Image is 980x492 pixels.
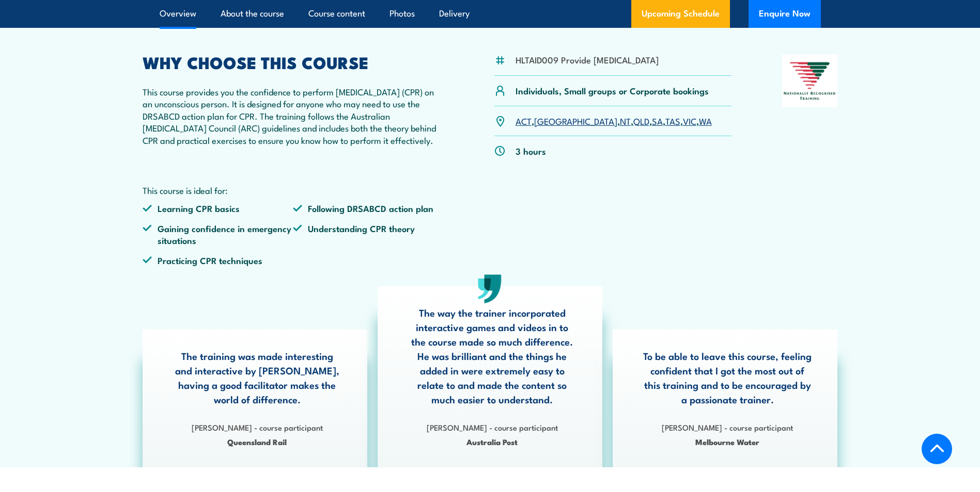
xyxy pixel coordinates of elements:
[534,114,617,127] a: [GEOGRAPHIC_DATA]
[408,305,577,406] p: The way the trainer incorporated interactive games and videos in to the course made so much diffe...
[143,202,293,214] li: Learning CPR basics
[665,114,680,127] a: TAS
[516,115,712,127] p: , , , , , , ,
[293,202,444,214] li: Following DRSABCD action plan
[516,114,532,127] a: ACT
[662,421,793,433] strong: [PERSON_NAME] - course participant
[408,436,577,448] span: Australia Post
[683,114,696,127] a: VIC
[516,85,709,96] p: Individuals, Small groups or Corporate bookings
[643,436,812,448] span: Melbourne Water
[293,222,444,247] li: Understanding CPR theory
[143,184,444,196] p: This course is ideal for:
[143,86,444,146] p: This course provides you the confidence to perform [MEDICAL_DATA] (CPR) on an unconscious person....
[782,55,838,107] img: Nationally Recognised Training logo.
[173,349,341,406] p: The training was made interesting and interactive by [PERSON_NAME], having a good facilitator mak...
[516,145,546,157] p: 3 hours
[516,54,659,65] li: HLTAID009 Provide [MEDICAL_DATA]
[143,55,444,69] h2: WHY CHOOSE THIS COURSE
[173,436,341,448] span: Queensland Rail
[620,114,631,127] a: NT
[143,222,293,247] li: Gaining confidence in emergency situations
[643,349,812,406] p: To be able to leave this course, feeling confident that I got the most out of this training and t...
[427,421,558,433] strong: [PERSON_NAME] - course participant
[699,114,712,127] a: WA
[143,254,293,266] li: Practicing CPR techniques
[192,421,323,433] strong: [PERSON_NAME] - course participant
[652,114,663,127] a: SA
[633,114,649,127] a: QLD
